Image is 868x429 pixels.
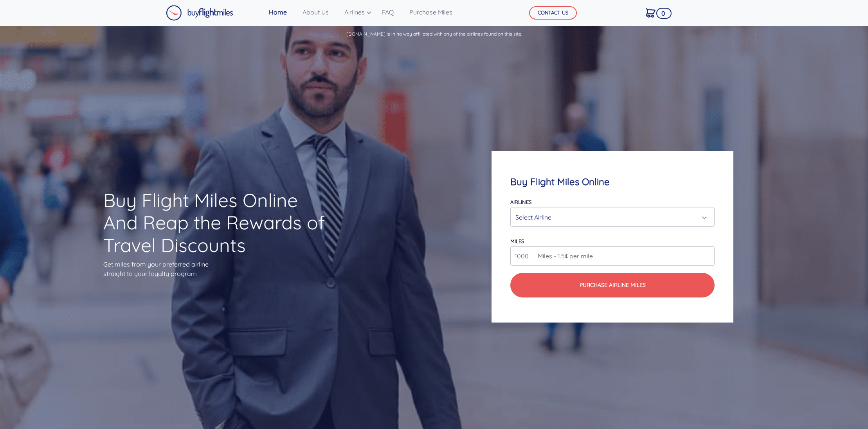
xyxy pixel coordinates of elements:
[166,3,233,23] a: Buy Flight Miles Logo
[510,273,715,297] button: Purchase Airline Miles
[646,8,656,18] img: Cart
[406,4,456,20] a: Purchase Miles
[266,4,290,20] a: Home
[643,4,659,21] a: 0
[510,238,524,244] label: miles
[103,189,329,257] h1: Buy Flight Miles Online And Reap the Rewards of Travel Discounts
[510,199,531,205] label: Airlines
[166,5,233,21] img: Buy Flight Miles Logo
[510,207,715,227] button: Select Airline
[103,260,329,278] p: Get miles from your preferred airline straight to your loyalty program
[656,8,672,19] span: 0
[379,4,397,20] a: FAQ
[510,176,715,187] h4: Buy Flight Miles Online
[299,4,332,20] a: About Us
[341,4,369,20] a: Airlines
[529,6,577,20] button: CONTACT US
[515,210,705,225] div: Select Airline
[534,251,593,261] span: Miles - 1.5¢ per mile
